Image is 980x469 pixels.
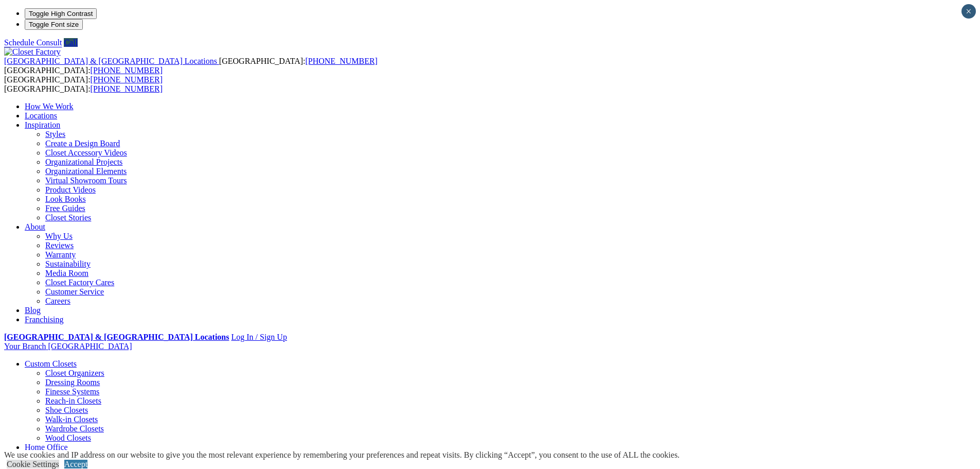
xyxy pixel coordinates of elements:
[4,342,46,351] span: Your Branch
[4,333,229,341] a: [GEOGRAPHIC_DATA] & [GEOGRAPHIC_DATA] Locations
[7,460,59,468] a: Cookie Settings
[231,333,287,341] a: Log In / Sign Up
[45,269,88,277] a: Media Room
[4,57,217,65] span: [GEOGRAPHIC_DATA] & [GEOGRAPHIC_DATA] Locations
[25,102,74,111] a: How We Work
[25,359,77,368] a: Custom Closets
[45,232,73,240] a: Why Us
[64,38,78,47] a: Call
[48,342,132,351] span: [GEOGRAPHIC_DATA]
[45,204,85,213] a: Free Guides
[45,378,100,387] a: Dressing Rooms
[4,38,62,47] a: Schedule Consult
[45,130,65,138] a: Styles
[45,297,70,305] a: Careers
[45,424,104,433] a: Wardrobe Closets
[25,8,97,19] button: Toggle High Contrast
[961,4,976,19] button: Close
[91,84,163,93] a: [PHONE_NUMBER]
[45,213,91,222] a: Closet Stories
[4,57,219,65] a: [GEOGRAPHIC_DATA] & [GEOGRAPHIC_DATA] Locations
[45,167,127,176] a: Organizational Elements
[91,66,163,75] a: [PHONE_NUMBER]
[4,342,132,351] a: Your Branch [GEOGRAPHIC_DATA]
[25,306,41,315] a: Blog
[4,450,680,460] div: We use cookies and IP address on our website to give you the most relevant experience by remember...
[64,460,87,468] a: Accept
[29,21,79,28] span: Toggle Font size
[45,158,122,166] a: Organizational Projects
[25,19,83,30] button: Toggle Font size
[45,415,98,424] a: Walk-in Closets
[45,396,101,405] a: Reach-in Closets
[45,250,76,259] a: Warranty
[25,315,64,324] a: Franchising
[45,387,99,396] a: Finesse Systems
[45,241,74,250] a: Reviews
[45,287,104,296] a: Customer Service
[45,369,104,377] a: Closet Organizers
[91,75,163,84] a: [PHONE_NUMBER]
[25,443,68,451] a: Home Office
[45,176,127,185] a: Virtual Showroom Tours
[45,185,96,194] a: Product Videos
[45,139,120,148] a: Create a Design Board
[25,222,45,231] a: About
[45,259,91,268] a: Sustainability
[25,120,60,129] a: Inspiration
[45,195,86,203] a: Look Books
[45,406,88,414] a: Shoe Closets
[45,148,127,157] a: Closet Accessory Videos
[45,278,114,287] a: Closet Factory Cares
[4,75,163,93] span: [GEOGRAPHIC_DATA]: [GEOGRAPHIC_DATA]:
[305,57,377,65] a: [PHONE_NUMBER]
[4,57,378,75] span: [GEOGRAPHIC_DATA]: [GEOGRAPHIC_DATA]:
[29,10,93,18] span: Toggle High Contrast
[4,47,61,57] img: Closet Factory
[25,111,57,120] a: Locations
[45,433,91,442] a: Wood Closets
